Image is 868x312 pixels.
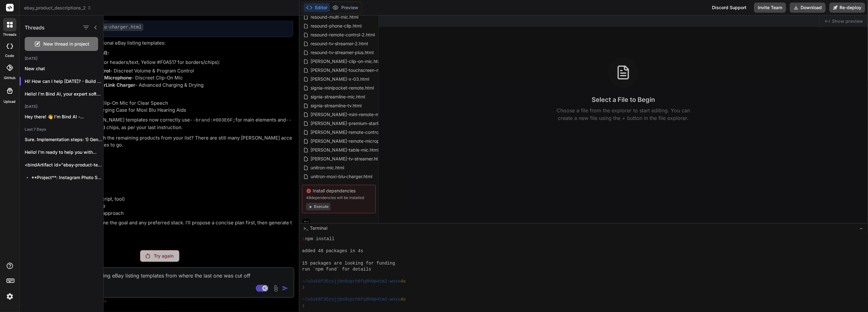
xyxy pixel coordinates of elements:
[25,91,103,97] p: Hello! I'm Bind AI, your expert software...
[4,75,16,81] label: GitHub
[20,127,103,132] h2: Last 7 Days
[25,174,103,181] p: 🔹 **Project**: Instagram Photo Sharing App 🔧...
[20,104,103,109] h2: [DATE]
[754,3,786,13] button: Invite Team
[790,3,826,13] button: Download
[330,3,361,12] button: Preview
[4,291,15,302] img: settings
[44,41,90,47] span: New thread in project
[708,3,750,13] div: Discord Support
[5,53,14,59] label: code
[25,78,103,84] p: Hi! How can I help [DATE]? - Build a proj...
[25,136,103,143] p: Sure. Implementation steps: 1) Generate a complete...
[24,5,91,11] span: ebay_product_descriptions_2
[25,24,45,31] h1: Threads
[829,3,865,13] button: Re-deploy
[304,3,330,12] button: Editor
[4,99,16,104] label: Upload
[25,149,103,155] p: Hello! I'm ready to help you with...
[25,114,103,120] p: Hey there! 👋 I'm Bind AI -...
[25,162,103,168] p: <bindArtifact id="ebay-product-templates" title="eBay Product HTML Templates"> <bindAction...
[20,56,103,61] h2: [DATE]
[25,66,103,72] p: New chat
[3,32,16,37] label: threads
